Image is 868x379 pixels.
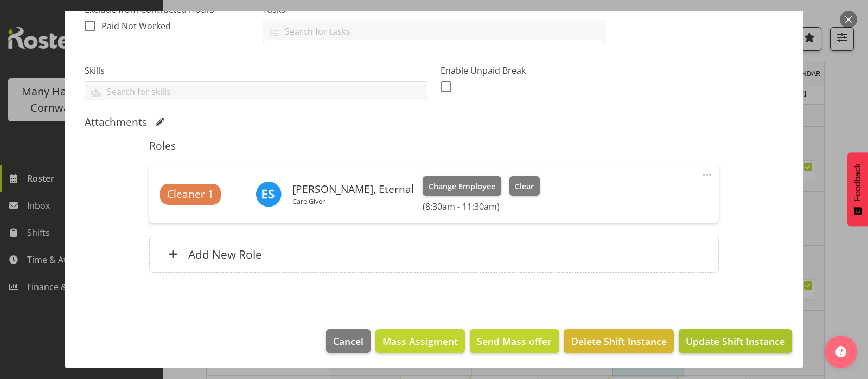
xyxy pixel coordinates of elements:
img: eternal-sutton11562.jpg [256,181,282,207]
h6: Add New Role [188,247,262,261]
h5: Attachments [85,115,147,129]
button: Send Mass offer [470,329,559,353]
span: Delete Shift Instance [571,334,667,348]
span: Feedback [853,163,863,201]
span: Send Mass offer [477,334,552,348]
img: help-xxl-2.png [835,346,846,357]
h6: (8:30am - 11:30am) [423,201,540,212]
span: Clear [515,181,534,192]
input: Search for skills [85,83,427,100]
span: Cancel [333,334,363,348]
span: Change Employee [429,181,495,192]
span: Paid Not Worked [101,20,171,32]
button: Delete Shift Instance [564,329,673,353]
label: Enable Unpaid Break [441,64,605,77]
h5: Roles [149,139,718,152]
p: Care Giver [292,197,414,205]
button: Update Shift Instance [679,329,792,353]
span: Mass Assigment [382,334,458,348]
span: Cleaner 1 [167,187,214,202]
button: Cancel [326,329,371,353]
h6: [PERSON_NAME], Eternal [292,183,414,195]
button: Mass Assigment [375,329,465,353]
button: Clear [509,176,540,196]
input: Search for tasks [263,23,605,40]
label: Skills [85,64,427,77]
button: Change Employee [423,176,501,196]
span: Update Shift Instance [686,334,785,348]
button: Feedback - Show survey [847,152,868,226]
